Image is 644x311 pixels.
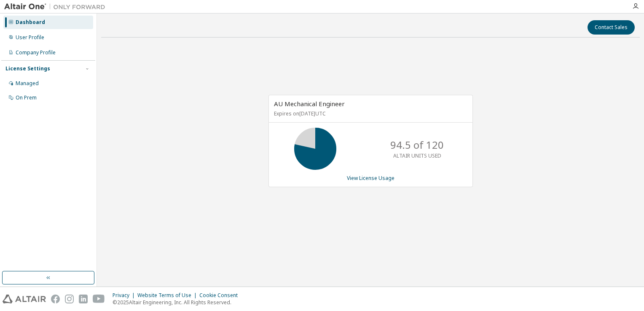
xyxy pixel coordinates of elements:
img: linkedin.svg [79,295,88,303]
img: altair_logo.svg [3,295,46,303]
div: User Profile [16,34,44,41]
p: Expires on [DATE] UTC [274,110,465,117]
div: On Prem [16,94,37,101]
a: View License Usage [347,174,394,182]
p: © 2025 Altair Engineering, Inc. All Rights Reserved. [113,299,243,306]
div: Company Profile [16,49,56,56]
img: facebook.svg [51,295,60,303]
img: youtube.svg [93,295,105,303]
div: Dashboard [16,19,45,26]
img: instagram.svg [65,295,74,303]
div: Managed [16,80,39,87]
div: Cookie Consent [199,292,243,299]
div: Privacy [113,292,137,299]
div: License Settings [5,65,50,72]
span: AU Mechanical Engineer [274,99,345,108]
button: Contact Sales [588,20,635,35]
div: Website Terms of Use [137,292,199,299]
img: Altair One [4,3,110,11]
p: ALTAIR UNITS USED [393,152,441,159]
p: 94.5 of 120 [390,138,444,152]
